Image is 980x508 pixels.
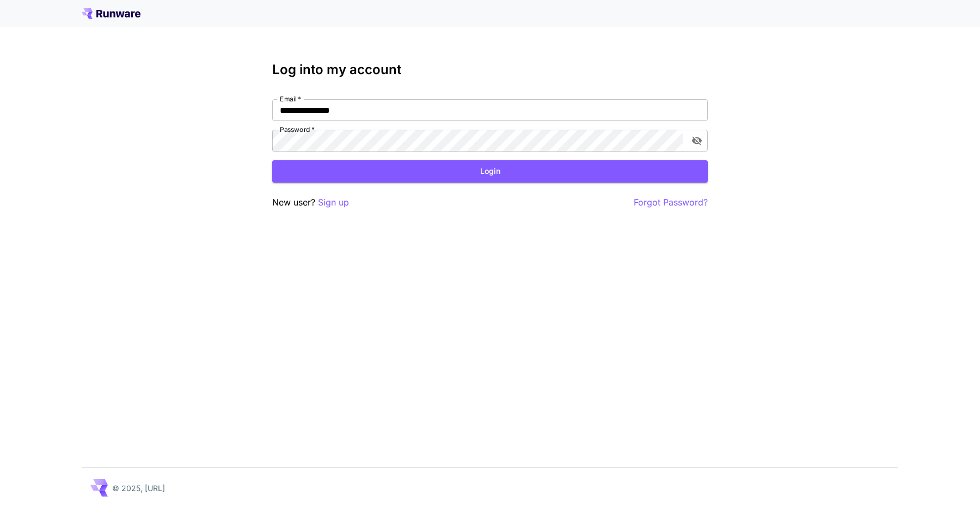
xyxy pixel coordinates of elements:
label: Email [280,94,301,104]
p: New user? [272,196,349,209]
h3: Log into my account [272,62,708,77]
p: © 2025, [URL] [112,482,165,494]
label: Password [280,125,315,134]
button: Forgot Password? [634,196,708,209]
button: Login [272,160,708,183]
button: Sign up [318,196,349,209]
button: toggle password visibility [687,131,707,150]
